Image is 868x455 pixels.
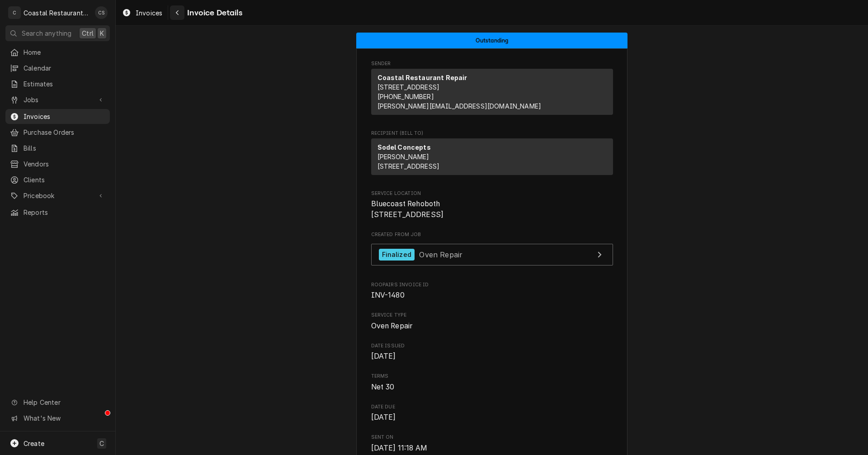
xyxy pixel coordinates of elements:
[24,143,105,153] span: Bills
[377,153,440,170] span: [PERSON_NAME] [STREET_ADDRESS]
[371,322,413,330] span: Oven Repair
[371,352,396,360] span: [DATE]
[371,281,613,289] span: Roopairs Invoice ID
[5,172,110,187] a: Clients
[24,79,105,89] span: Estimates
[24,208,105,217] span: Reports
[371,321,613,332] span: Service Type
[371,130,613,137] span: Recipient (Bill To)
[371,199,444,219] span: Bluecoast Rehoboth [STREET_ADDRESS]
[22,28,71,38] span: Search anything
[5,205,110,220] a: Reports
[99,439,104,448] span: C
[476,38,509,43] span: Outstanding
[377,93,434,100] a: [PHONE_NUMBER]
[5,92,110,107] a: Go to Jobs
[377,102,542,110] a: [PERSON_NAME][EMAIL_ADDRESS][DOMAIN_NAME]
[371,199,613,220] span: Service Location
[371,342,613,350] span: Date Issued
[24,413,104,423] span: What's New
[82,28,94,38] span: Ctrl
[371,403,613,411] span: Date Due
[371,373,613,392] div: Terms
[371,138,613,179] div: Recipient (Bill To)
[371,444,427,452] span: [DATE] 11:18 AM
[371,403,613,423] div: Date Due
[24,128,105,137] span: Purchase Orders
[371,434,613,441] span: Sent On
[118,5,166,20] a: Invoices
[371,281,613,301] div: Roopairs Invoice ID
[371,60,613,67] span: Sender
[24,398,104,407] span: Help Center
[100,28,104,38] span: K
[371,351,613,362] span: Date Issued
[371,291,405,299] span: INV-1480
[371,312,613,331] div: Service Type
[371,69,613,118] div: Sender
[377,74,467,81] strong: Coastal Restaurant Repair
[371,231,613,238] span: Created From Job
[24,8,90,18] div: Coastal Restaurant Repair
[5,141,110,156] a: Bills
[371,383,395,391] span: Net 30
[371,434,613,453] div: Sent On
[24,159,105,169] span: Vendors
[5,76,110,91] a: Estimates
[379,249,415,261] div: Finalized
[371,312,613,319] span: Service Type
[170,5,184,20] button: Navigate back
[24,175,105,185] span: Clients
[8,6,21,19] div: Coastal Restaurant Repair's Avatar
[371,373,613,380] span: Terms
[5,188,110,203] a: Go to Pricebook
[371,443,613,454] span: Sent On
[371,190,613,220] div: Service Location
[5,45,110,60] a: Home
[24,63,105,73] span: Calendar
[371,69,613,115] div: Sender
[371,138,613,175] div: Recipient (Bill To)
[136,8,162,18] span: Invoices
[371,130,613,179] div: Invoice Recipient
[5,125,110,140] a: Purchase Orders
[24,112,105,121] span: Invoices
[5,156,110,171] a: Vendors
[371,290,613,301] span: Roopairs Invoice ID
[377,143,431,151] strong: Sodel Concepts
[5,411,110,426] a: Go to What's New
[371,231,613,270] div: Created From Job
[5,395,110,410] a: Go to Help Center
[356,33,627,48] div: Status
[8,6,21,19] div: C
[5,25,110,41] button: Search anythingCtrlK
[24,95,92,104] span: Jobs
[371,413,396,422] span: [DATE]
[371,244,613,266] a: View Job
[371,60,613,119] div: Invoice Sender
[5,109,110,124] a: Invoices
[24,47,105,57] span: Home
[371,382,613,393] span: Terms
[5,61,110,76] a: Calendar
[371,412,613,423] span: Date Due
[24,440,44,447] span: Create
[24,191,92,200] span: Pricebook
[95,6,108,19] div: CS
[377,83,440,91] span: [STREET_ADDRESS]
[371,190,613,197] span: Service Location
[184,7,242,19] span: Invoice Details
[371,342,613,362] div: Date Issued
[419,250,462,259] span: Oven Repair
[95,6,108,19] div: Chris Sockriter's Avatar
